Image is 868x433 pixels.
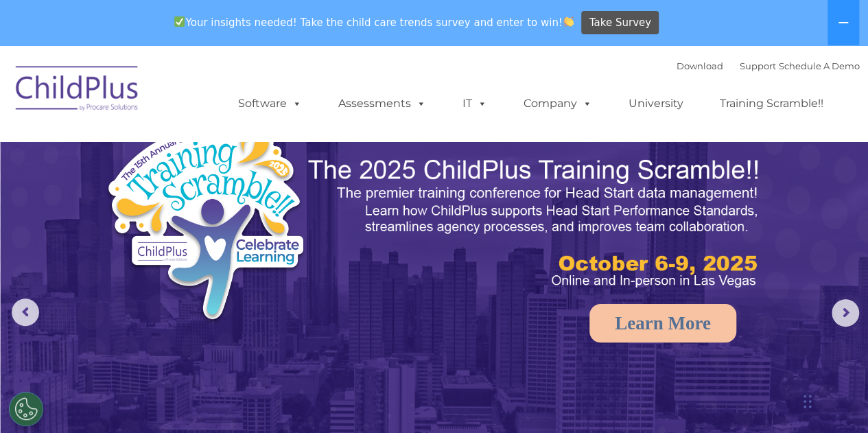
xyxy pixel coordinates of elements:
[563,16,574,27] img: 👏
[9,56,146,125] img: ChildPlus by Procare Solutions
[510,90,606,117] a: Company
[589,11,651,35] span: Take Survey
[804,381,812,422] div: Drag
[174,16,185,27] img: ✅
[644,285,868,433] iframe: Chat Widget
[677,60,860,71] font: |
[581,11,659,35] a: Take Survey
[615,90,697,117] a: University
[9,392,43,426] button: Cookies Settings
[191,91,233,101] span: Last name
[677,60,723,71] a: Download
[740,60,776,71] a: Support
[706,90,837,117] a: Training Scramble!!
[449,90,501,117] a: IT
[169,9,580,36] span: Your insights needed! Take the child care trends survey and enter to win!
[325,90,440,117] a: Assessments
[191,147,249,157] span: Phone number
[779,60,860,71] a: Schedule A Demo
[224,90,316,117] a: Software
[589,304,736,342] a: Learn More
